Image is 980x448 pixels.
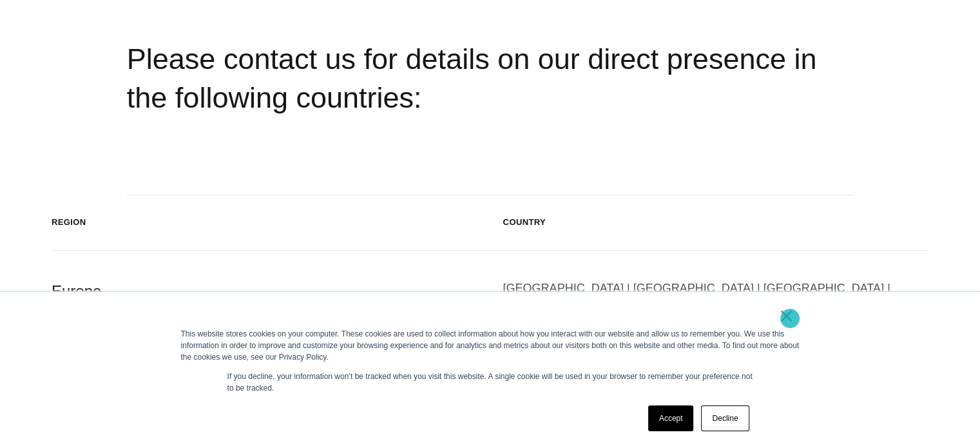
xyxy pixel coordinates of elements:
[701,405,749,431] a: Decline
[648,405,694,431] a: Accept
[181,328,800,363] div: This website stores cookies on your computer. These cookies are used to collect information about...
[227,371,753,394] p: If you decline, your information won’t be tracked when you visit this website. A single cookie wi...
[503,216,929,229] div: Country
[127,40,854,118] h2: Please contact us for details on our direct presence in the following countries:
[503,279,929,406] div: [GEOGRAPHIC_DATA] | [GEOGRAPHIC_DATA] | [GEOGRAPHIC_DATA] | [GEOGRAPHIC_DATA] | [GEOGRAPHIC_DATA]...
[52,279,477,406] div: Europe
[52,216,477,229] div: Region
[779,310,794,322] a: ×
